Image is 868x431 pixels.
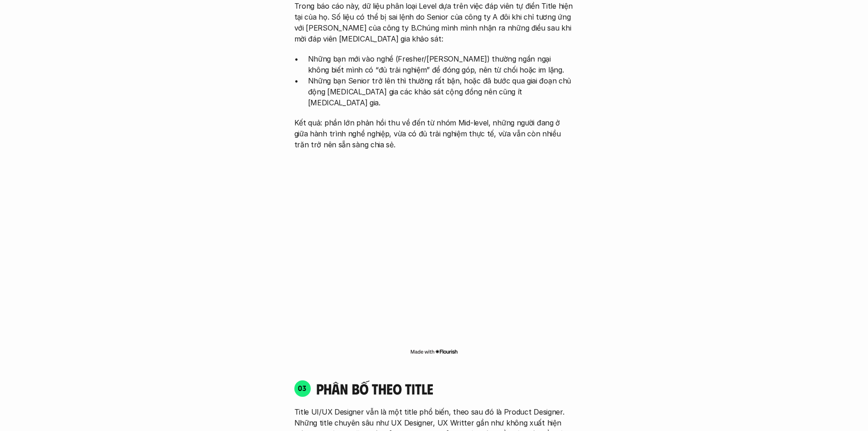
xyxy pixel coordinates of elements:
p: Những bạn mới vào nghề (Fresher/[PERSON_NAME]) thường ngần ngại không biết mình có “đủ trải nghiệ... [308,53,574,75]
iframe: Interactive or visual content [286,155,582,346]
p: 03 [298,384,307,392]
img: Made with Flourish [410,348,458,355]
p: Trong báo cáo này, dữ liệu phân loại Level dựa trên việc đáp viên tự điền Title hiện tại của họ. ... [294,0,574,44]
h4: phân bố theo title [316,380,574,397]
p: Kết quả: phần lớn phản hồi thu về đến từ nhóm Mid-level, những người đang ở giữa hành trình nghề ... [294,117,574,150]
p: Những bạn Senior trở lên thì thường rất bận, hoặc đã bước qua giai đoạn chủ động [MEDICAL_DATA] g... [308,75,574,108]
